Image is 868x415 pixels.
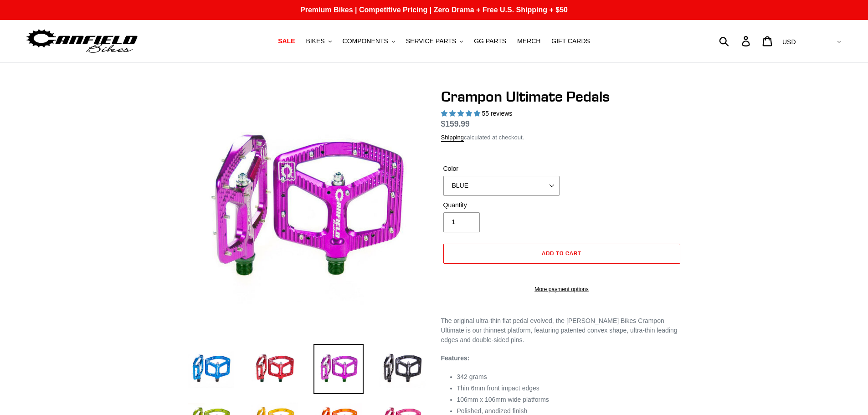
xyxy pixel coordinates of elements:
[441,110,482,117] span: 4.95 stars
[273,35,299,47] a: SALE
[517,37,540,45] span: MERCH
[250,344,300,394] img: Load image into Gallery viewer, Crampon Ultimate Pedals
[301,35,336,47] button: BIKES
[441,88,683,105] h1: Crampon Ultimate Pedals
[25,27,139,56] img: Canfield Bikes
[343,37,388,45] span: COMPONENTS
[278,37,295,45] span: SALE
[469,35,511,47] a: GG PARTS
[443,285,680,293] a: More payment options
[457,395,683,405] li: 106mm x 106mm wide platforms
[306,37,324,45] span: BIKES
[441,354,470,362] strong: Features:
[474,37,506,45] span: GG PARTS
[457,372,683,382] li: 342 grams
[441,133,683,142] div: calculated at checkout.
[441,134,464,142] a: Shipping
[441,316,683,345] p: The original ultra-thin flat pedal evolved, the [PERSON_NAME] Bikes Crampon Ultimate is our thinn...
[547,35,595,47] a: GIFT CARDS
[724,31,747,51] input: Search
[338,35,400,47] button: COMPONENTS
[443,164,560,174] label: Color
[186,344,236,394] img: Load image into Gallery viewer, Crampon Ultimate Pedals
[377,344,427,394] img: Load image into Gallery viewer, Crampon Ultimate Pedals
[457,384,683,393] li: Thin 6mm front impact edges
[513,35,545,47] a: MERCH
[443,244,680,264] button: Add to cart
[542,250,581,256] span: Add to cart
[551,37,590,45] span: GIFT CARDS
[401,35,467,47] button: SERVICE PARTS
[313,344,364,394] img: Load image into Gallery viewer, Crampon Ultimate Pedals
[406,37,456,45] span: SERVICE PARTS
[441,119,470,128] span: $159.99
[443,200,560,210] label: Quantity
[482,110,512,117] span: 55 reviews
